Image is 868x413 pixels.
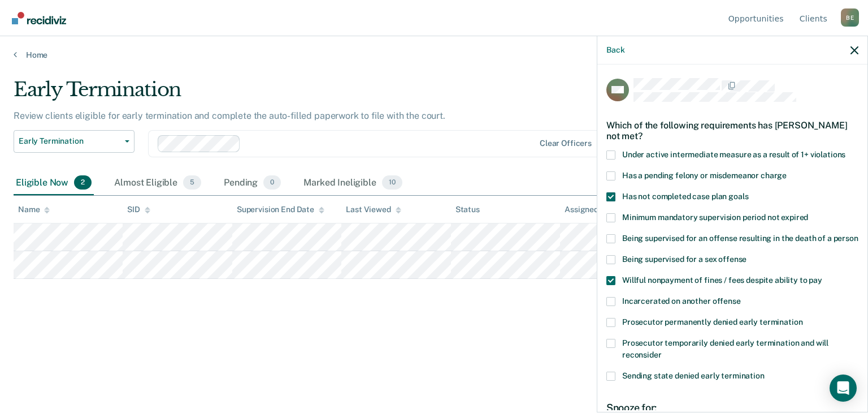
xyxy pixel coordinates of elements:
[74,175,92,190] span: 2
[622,255,747,264] span: Being supervised for a sex offense
[540,139,592,148] div: Clear officers
[263,175,281,190] span: 0
[622,171,787,180] span: Has a pending felony or misdemeanor charge
[237,205,324,214] div: Supervision End Date
[127,205,150,214] div: SID
[841,8,859,27] button: Profile dropdown button
[622,192,748,201] span: Has not completed case plan goals
[565,205,618,214] div: Assigned to
[622,234,858,243] span: Being supervised for an offense resulting in the death of a person
[622,213,808,222] span: Minimum mandatory supervision period not expired
[12,12,66,24] img: Recidiviz
[622,317,802,326] span: Prosecutor permanently denied early termination
[14,171,94,196] div: Eligible Now
[622,338,828,359] span: Prosecutor temporarily denied early termination and will reconsider
[14,50,854,60] a: Home
[18,205,50,214] div: Name
[622,371,765,380] span: Sending state denied early termination
[301,171,404,196] div: Marked Ineligible
[606,45,624,55] button: Back
[606,111,858,150] div: Which of the following requirements has [PERSON_NAME] not met?
[14,110,445,121] p: Review clients eligible for early termination and complete the auto-filled paperwork to file with...
[622,276,822,285] span: Willful nonpayment of fines / fees despite ability to pay
[19,136,120,146] span: Early Termination
[222,171,283,196] div: Pending
[346,205,401,214] div: Last Viewed
[622,296,741,306] span: Incarcerated on another offense
[841,8,859,27] div: B E
[455,205,480,214] div: Status
[112,171,203,196] div: Almost Eligible
[830,375,857,402] div: Open Intercom Messenger
[622,150,845,159] span: Under active intermediate measure as a result of 1+ violations
[183,175,201,190] span: 5
[14,78,665,110] div: Early Termination
[382,175,402,190] span: 10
